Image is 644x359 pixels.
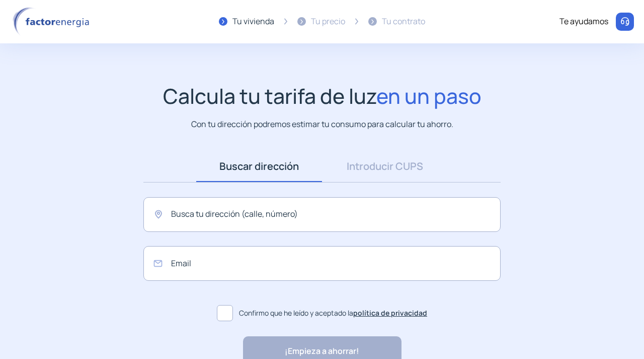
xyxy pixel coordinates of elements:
[311,15,345,28] div: Tu precio
[322,151,448,182] a: Introducir CUPS
[163,84,481,108] h1: Calcula tu tarifa de luz
[239,308,427,319] span: Confirmo que he leído y aceptado la
[376,82,481,110] span: en un paso
[232,15,274,28] div: Tu vivienda
[559,15,608,28] div: Te ayudamos
[196,151,322,182] a: Buscar dirección
[620,17,630,27] img: llamar
[353,308,427,318] a: política de privacidad
[382,15,425,28] div: Tu contrato
[191,118,453,131] p: Con tu dirección podremos estimar tu consumo para calcular tu ahorro.
[10,7,96,36] img: logo factor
